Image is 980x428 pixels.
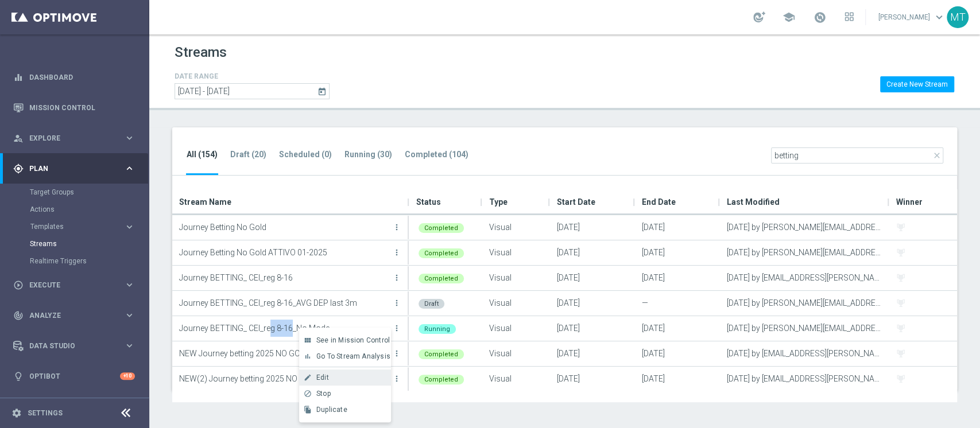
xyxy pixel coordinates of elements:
button: Create New Stream [880,76,954,92]
div: Mission Control [13,103,135,112]
button: equalizer Dashboard [13,73,135,82]
h1: Streams [175,44,227,61]
div: Templates [30,223,124,230]
p: Journey Betting No Gold [179,219,390,236]
div: +10 [120,372,135,380]
div: Templates [30,218,148,235]
span: Status [416,190,441,213]
div: [DATE] by [PERSON_NAME][EMAIL_ADDRESS][PERSON_NAME][DOMAIN_NAME] [720,240,889,265]
span: End Date [642,190,676,213]
i: keyboard_arrow_right [124,133,135,143]
div: Visual [482,341,550,366]
button: more_vert [391,216,402,239]
div: Target Groups [30,184,148,201]
div: Completed [419,274,464,283]
i: create [304,373,312,382]
div: [DATE] by [EMAIL_ADDRESS][PERSON_NAME][DOMAIN_NAME] [720,367,889,391]
button: Templates keyboard_arrow_right [30,222,135,231]
i: more_vert [392,324,401,333]
div: [DATE] [550,240,635,265]
div: Completed [419,375,464,384]
button: more_vert [391,317,402,340]
div: Analyze [13,310,124,321]
div: track_changes Analyze keyboard_arrow_right [13,311,135,320]
button: Data Studio keyboard_arrow_right [13,341,135,351]
div: Execute [13,280,124,290]
i: more_vert [392,248,401,257]
span: Execute [29,282,124,289]
i: today [317,86,328,96]
button: more_vert [391,241,402,264]
div: Completed [419,248,464,258]
div: [DATE] [550,215,635,240]
div: [DATE] [635,266,720,290]
span: Stop [316,390,331,398]
a: Actions [30,205,119,214]
button: bar_chart Go To Stream Analysis [299,348,391,364]
i: bar_chart [304,352,312,360]
button: person_search Explore keyboard_arrow_right [13,134,135,143]
a: [PERSON_NAME]keyboard_arrow_down [877,9,947,26]
tab-header: Scheduled (0) [279,150,332,159]
tab-header: Running (30) [344,150,392,159]
i: more_vert [392,273,401,282]
button: more_vert [391,367,402,390]
span: school [783,11,795,24]
div: gps_fixed Plan keyboard_arrow_right [13,164,135,173]
a: Mission Control [29,92,135,123]
div: [DATE] [550,341,635,366]
div: [DATE] [635,316,720,341]
div: Visual [482,240,550,265]
button: play_circle_outline Execute keyboard_arrow_right [13,281,135,290]
span: Explore [29,135,124,142]
span: Edit [316,373,329,382]
div: Running [419,324,456,334]
div: Completed [419,223,464,233]
a: Target Groups [30,188,119,197]
tab-header: All (154) [187,150,218,159]
span: Duplicate [316,406,347,414]
i: keyboard_arrow_right [124,221,135,232]
span: Data Studio [29,343,124,349]
i: keyboard_arrow_right [124,163,135,174]
div: [DATE] [635,367,720,391]
div: [DATE] [635,215,720,240]
i: lightbulb [13,371,24,382]
div: [DATE] by [EMAIL_ADDRESS][PERSON_NAME][DOMAIN_NAME] [720,266,889,290]
button: more_vert [391,342,402,365]
i: more_vert [392,223,401,232]
div: [DATE] by [PERSON_NAME][EMAIL_ADDRESS][PERSON_NAME][DOMAIN_NAME] [720,316,889,341]
i: more_vert [392,349,401,358]
span: Type [489,190,508,213]
div: Visual [482,316,550,341]
div: [DATE] [635,240,720,265]
p: NEW Journey betting 2025 NO GOLD_si-si [179,345,390,362]
div: Streams [30,235,148,252]
div: Mission Control [13,92,135,123]
a: Realtime Triggers [30,256,119,266]
i: person_search [13,133,24,143]
button: today [316,83,330,100]
div: Explore [13,133,124,143]
div: [DATE] [550,316,635,341]
div: Optibot [13,361,135,391]
div: [DATE] by [PERSON_NAME][EMAIL_ADDRESS][PERSON_NAME][DOMAIN_NAME] [720,215,889,240]
h4: DATE RANGE [175,72,330,80]
div: Actions [30,201,148,218]
p: NEW(2) Journey betting 2025 NO GOLD_si-si [179,370,390,387]
input: Select date range [175,83,330,99]
div: [DATE] [550,266,635,290]
p: Journey BETTING_ CEI_reg 8-16 [179,269,390,286]
i: view_module [304,336,312,344]
i: gps_fixed [13,164,24,174]
button: lightbulb Optibot +10 [13,372,135,381]
div: MT [947,6,969,28]
div: Data Studio [13,341,124,351]
div: Visual [482,215,550,240]
span: See in Mission Control [316,336,390,344]
span: Templates [30,223,113,230]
